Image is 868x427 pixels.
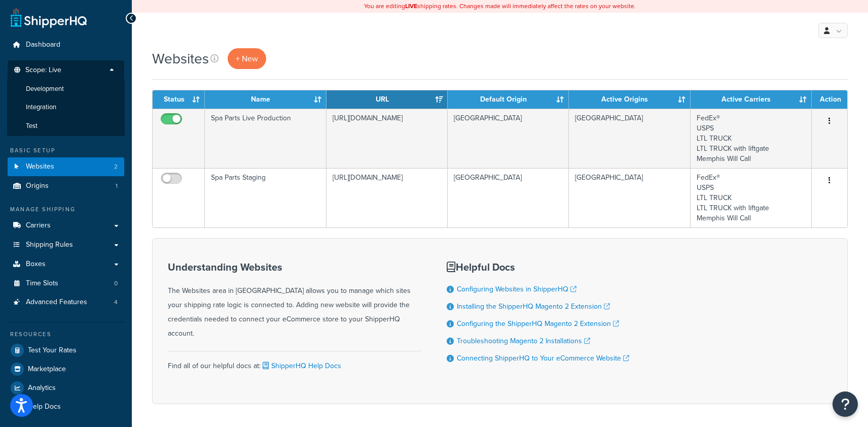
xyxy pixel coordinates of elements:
[8,293,124,312] li: Advanced Features
[8,177,124,195] li: Origins
[569,90,690,109] th: Active Origins: activate to sort column ascending
[114,279,118,288] span: 0
[205,90,326,109] th: Name: activate to sort column ascending
[7,117,125,136] li: Test
[236,53,258,64] span: + New
[405,2,417,11] b: LIVE
[8,205,124,214] div: Manage Shipping
[448,90,569,109] th: Default Origin: activate to sort column ascending
[153,90,205,109] th: Status: activate to sort column ascending
[447,261,629,273] h3: Helpful Docs
[8,157,124,176] a: Websites 2
[691,168,812,227] td: FedEx® USPS LTL TRUCK LTL TRUCK with liftgate Memphis Will Call
[8,341,124,359] a: Test Your Rates
[8,255,124,274] a: Boxes
[8,360,124,378] a: Marketplace
[26,182,49,190] span: Origins
[168,261,421,341] div: The Websites area in [GEOGRAPHIC_DATA] allows you to manage which sites your shipping rate logic ...
[327,168,448,227] td: [URL][DOMAIN_NAME]
[28,346,77,355] span: Test Your Rates
[457,336,590,346] a: Troubleshooting Magento 2 Installations
[28,365,66,374] span: Marketplace
[691,109,812,168] td: FedEx® USPS LTL TRUCK LTL TRUCK with liftgate Memphis Will Call
[8,398,124,416] a: Help Docs
[457,353,629,364] a: Connecting ShipperHQ to Your eCommerce Website
[26,122,38,130] span: Test
[26,103,56,112] span: Integration
[8,293,124,312] a: Advanced Features 4
[168,351,421,373] div: Find all of our helpful docs at:
[152,49,209,69] h1: Websites
[26,260,46,269] span: Boxes
[457,284,576,294] a: Configuring Websites in ShipperHQ
[8,274,124,293] a: Time Slots 0
[8,330,124,339] div: Resources
[116,182,118,190] span: 1
[327,90,448,109] th: URL: activate to sort column ascending
[28,403,61,411] span: Help Docs
[833,391,858,417] button: Open Resource Center
[205,109,326,168] td: Spa Parts Live Production
[26,279,58,288] span: Time Slots
[261,360,341,371] a: ShipperHQ Help Docs
[448,109,569,168] td: [GEOGRAPHIC_DATA]
[8,36,124,54] a: Dashboard
[8,177,124,195] a: Origins 1
[26,85,64,93] span: Development
[25,66,61,75] span: Scope: Live
[26,221,51,230] span: Carriers
[8,379,124,397] a: Analytics
[8,157,124,176] li: Websites
[569,168,690,227] td: [GEOGRAPHIC_DATA]
[26,241,73,249] span: Shipping Rules
[7,80,125,98] li: Development
[8,146,124,155] div: Basic Setup
[8,216,124,235] a: Carriers
[114,162,118,171] span: 2
[457,318,619,329] a: Configuring the ShipperHQ Magento 2 Extension
[114,298,118,307] span: 4
[168,261,421,273] h3: Understanding Websites
[205,168,326,227] td: Spa Parts Staging
[26,41,60,49] span: Dashboard
[448,168,569,227] td: [GEOGRAPHIC_DATA]
[812,90,847,109] th: Action
[691,90,812,109] th: Active Carriers: activate to sort column ascending
[26,162,54,171] span: Websites
[8,274,124,293] li: Time Slots
[7,98,125,117] li: Integration
[569,109,690,168] td: [GEOGRAPHIC_DATA]
[11,8,87,28] a: ShipperHQ Home
[228,48,266,69] a: + New
[26,298,87,307] span: Advanced Features
[8,236,124,254] a: Shipping Rules
[457,301,610,312] a: Installing the ShipperHQ Magento 2 Extension
[327,109,448,168] td: [URL][DOMAIN_NAME]
[28,384,56,392] span: Analytics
